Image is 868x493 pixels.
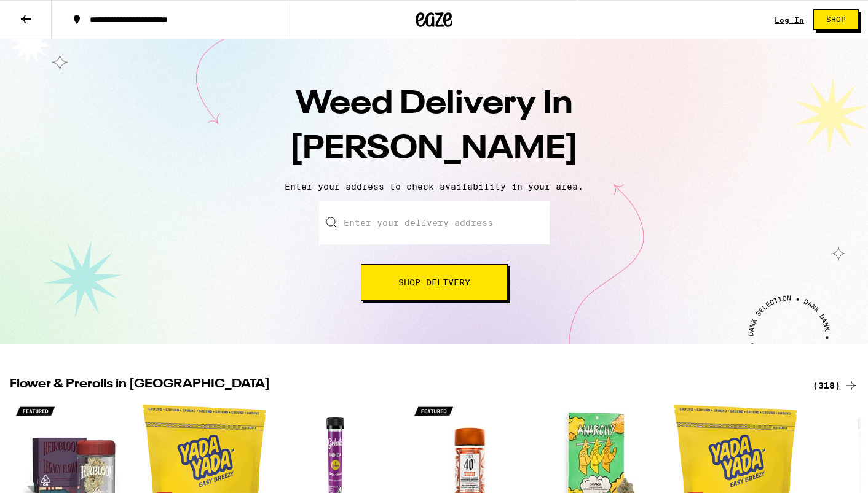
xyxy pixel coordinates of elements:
[319,201,550,244] input: Enter your delivery address
[361,264,508,301] button: Shop Delivery
[804,9,868,30] a: Shop
[219,82,649,172] h1: Weed Delivery In
[12,182,856,192] p: Enter your address to check availability in your area.
[813,378,858,393] a: (318)
[398,278,470,287] span: Shop Delivery
[813,9,859,30] button: Shop
[826,16,846,23] span: Shop
[775,16,804,24] a: Log In
[290,133,578,165] span: [PERSON_NAME]
[10,378,798,393] h2: Flower & Prerolls in [GEOGRAPHIC_DATA]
